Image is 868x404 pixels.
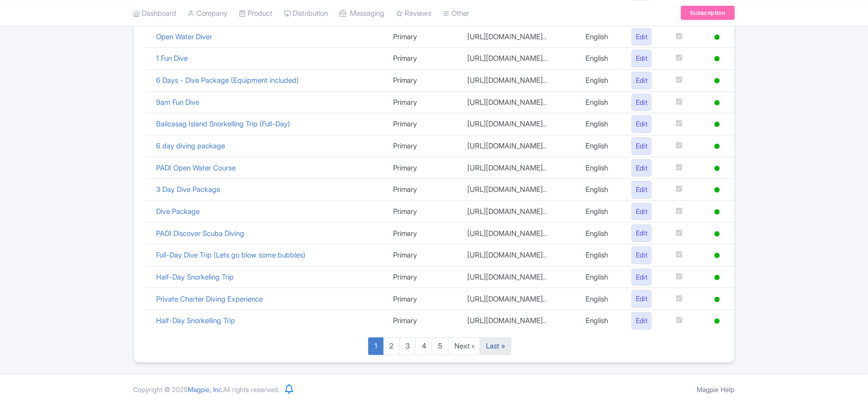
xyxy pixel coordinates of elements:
[578,157,624,179] td: English
[157,141,225,150] a: 6 day diving package
[386,48,460,70] td: Primary
[578,26,624,48] td: English
[631,203,652,221] a: Edit
[578,245,624,267] td: English
[578,201,624,223] td: English
[157,207,200,216] a: Dive Package
[386,288,460,310] td: Primary
[578,310,624,332] td: English
[578,113,624,135] td: English
[631,269,652,286] a: Edit
[578,288,624,310] td: English
[432,337,449,355] a: 5
[460,91,578,113] td: [URL][DOMAIN_NAME]..
[681,6,734,20] a: Subscription
[631,247,652,264] a: Edit
[157,163,236,172] a: PADI Open Water Course
[157,250,306,259] a: Full-Day Dive Trip (Lets go blow some bubbles)
[578,179,624,201] td: English
[631,94,652,112] a: Edit
[460,179,578,201] td: [URL][DOMAIN_NAME]..
[399,337,416,355] a: 3
[386,310,460,332] td: Primary
[578,266,624,288] td: English
[157,316,236,325] a: Half-Day Snorkelling Trip
[188,385,224,393] span: Magpie, Inc.
[460,26,578,48] td: [URL][DOMAIN_NAME]..
[460,48,578,70] td: [URL][DOMAIN_NAME]..
[157,185,221,194] a: 3 Day Dive Package
[460,69,578,91] td: [URL][DOMAIN_NAME]..
[578,48,624,70] td: English
[631,28,652,46] a: Edit
[386,245,460,267] td: Primary
[460,157,578,179] td: [URL][DOMAIN_NAME]..
[416,337,432,355] a: 4
[157,119,291,128] a: Balicasag Island Snorkelling Trip (Full-Day)
[631,224,652,242] a: Edit
[460,288,578,310] td: [URL][DOMAIN_NAME]..
[631,137,652,155] a: Edit
[157,272,234,281] a: Half-Day Snorkeling Trip
[157,98,200,107] a: 9am Fun Dive
[386,26,460,48] td: Primary
[386,69,460,91] td: Primary
[631,312,652,330] a: Edit
[386,266,460,288] td: Primary
[460,266,578,288] td: [URL][DOMAIN_NAME]..
[697,385,735,393] a: Magpie Help
[631,115,652,133] a: Edit
[460,201,578,223] td: [URL][DOMAIN_NAME]..
[631,50,652,67] a: Edit
[578,223,624,245] td: English
[383,337,400,355] a: 2
[460,310,578,332] td: [URL][DOMAIN_NAME]..
[157,54,188,63] a: 1 Fun Dive
[631,159,652,177] a: Edit
[386,157,460,179] td: Primary
[128,384,285,394] div: Copyright © 2025 All rights reserved.
[157,294,263,303] a: Private Charter Diving Experience
[386,91,460,113] td: Primary
[157,229,245,238] a: PADI Discover Scuba Diving
[460,135,578,157] td: [URL][DOMAIN_NAME]..
[386,201,460,223] td: Primary
[578,91,624,113] td: English
[386,223,460,245] td: Primary
[631,181,652,199] a: Edit
[460,245,578,267] td: [URL][DOMAIN_NAME]..
[386,113,460,135] td: Primary
[460,223,578,245] td: [URL][DOMAIN_NAME]..
[157,76,299,85] a: 6 Days - Dive Package (Equipment included)
[386,135,460,157] td: Primary
[578,69,624,91] td: English
[460,113,578,135] td: [URL][DOMAIN_NAME]..
[368,337,383,355] a: 1
[480,337,511,355] a: Last »
[631,290,652,308] a: Edit
[578,135,624,157] td: English
[448,337,480,355] a: Next ›
[631,72,652,90] a: Edit
[386,179,460,201] td: Primary
[157,32,213,41] a: Open Water Diver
